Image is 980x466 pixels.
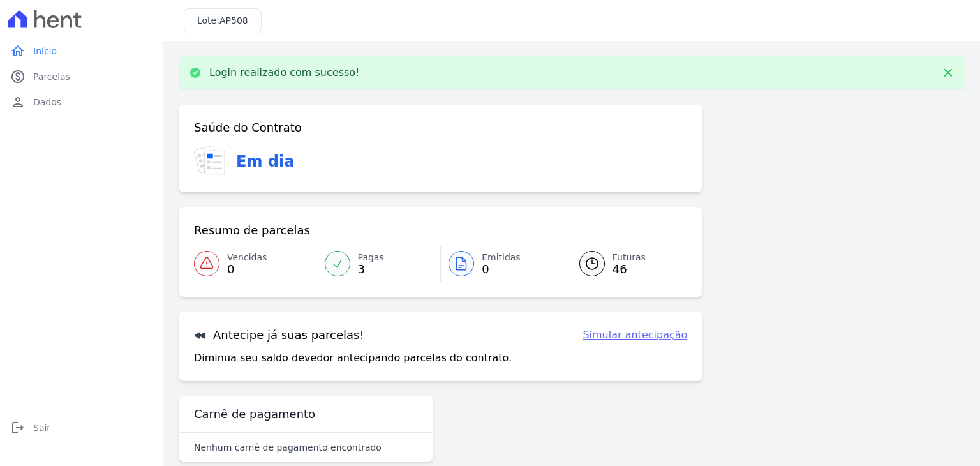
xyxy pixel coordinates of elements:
span: Vencidas [227,251,267,264]
p: Diminua seu saldo devedor antecipando parcelas do contrato. [194,350,512,366]
span: Parcelas [33,70,70,83]
i: person [10,94,26,110]
span: Dados [33,96,61,109]
a: Emitidas 0 [441,246,564,282]
p: Login realizado com sucesso! [209,66,360,79]
a: personDados [5,89,158,115]
a: paidParcelas [5,64,158,89]
i: logout [10,420,26,435]
a: homeInício [5,38,158,64]
a: Futuras 46 [564,246,688,282]
span: Sair [33,421,50,434]
span: Início [33,45,57,57]
a: logoutSair [5,415,158,440]
span: 46 [612,264,646,274]
a: Simular antecipação [583,327,687,343]
h3: Resumo de parcelas [194,223,310,238]
span: 0 [227,264,267,274]
span: 0 [482,264,521,274]
a: Vencidas 0 [194,246,317,282]
a: Pagas 3 [317,246,441,282]
span: Pagas [358,251,384,264]
span: Futuras [612,251,646,264]
span: AP508 [219,15,248,26]
h3: Lote: [197,14,248,27]
span: Emitidas [482,251,521,264]
p: Nenhum carnê de pagamento encontrado [194,441,382,454]
h3: Saúde do Contrato [194,120,302,135]
i: paid [10,69,26,84]
i: home [10,43,26,59]
h3: Carnê de pagamento [194,407,315,422]
h3: Antecipe já suas parcelas! [194,327,364,343]
h3: Em dia [236,150,294,173]
span: 3 [358,264,384,274]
